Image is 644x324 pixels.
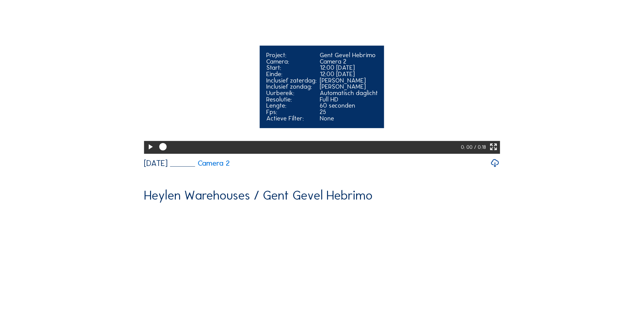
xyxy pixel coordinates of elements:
div: Camera: [266,58,317,65]
div: Actieve Filter: [266,115,317,122]
div: Lengte: [266,102,317,109]
div: [PERSON_NAME] [320,83,378,90]
div: 25 [320,109,378,115]
div: Full HD [320,96,378,103]
div: 12:00 [DATE] [320,71,378,77]
div: Automatisch daglicht [320,90,378,96]
div: Inclusief zaterdag: [266,77,317,84]
div: Start: [266,64,317,71]
div: Camera 2 [320,58,378,65]
div: / 0:18 [474,141,486,154]
div: Inclusief zondag: [266,83,317,90]
div: Heylen Warehouses / Gent Gevel Hebrimo [144,189,373,202]
div: 60 seconden [320,102,378,109]
div: None [320,115,378,122]
div: Fps: [266,109,317,115]
div: Einde: [266,71,317,77]
div: 0: 00 [461,141,474,154]
div: 12:00 [DATE] [320,64,378,71]
div: Uurbereik: [266,90,317,96]
a: Camera 2 [170,160,230,167]
div: Project: [266,52,317,58]
div: [PERSON_NAME] [320,77,378,84]
div: Resolutie: [266,96,317,103]
div: Gent Gevel Hebrimo [320,52,378,58]
div: [DATE] [144,159,167,168]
